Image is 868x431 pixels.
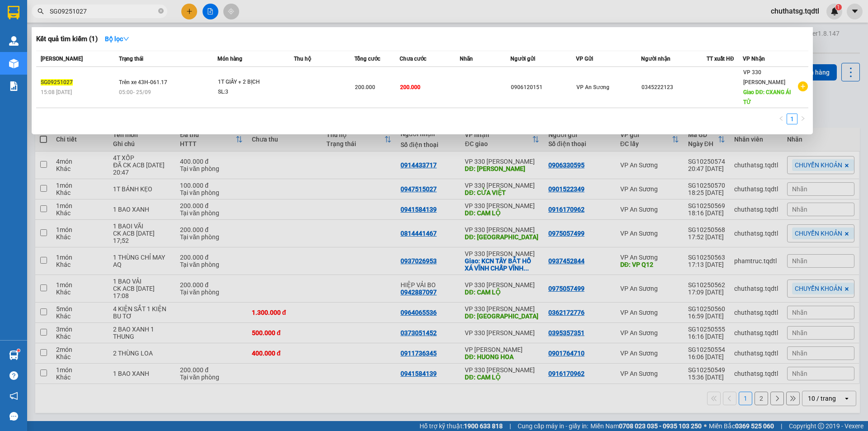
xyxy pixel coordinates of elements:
img: logo-vxr [8,6,19,19]
img: warehouse-icon [9,36,19,46]
span: VP An Sương [576,84,609,90]
img: warehouse-icon [9,350,19,360]
span: 05:00 - 25/09 [119,89,151,95]
span: Chưa cước [400,56,426,62]
span: right [800,116,806,121]
span: Thu hộ [294,56,311,62]
input: Tìm tên, số ĐT hoặc mã đơn [50,6,156,16]
button: Bộ lọcdown [98,32,137,46]
li: Next Page [797,114,808,124]
a: 1 [787,114,797,124]
button: right [797,114,808,124]
span: Người gửi [510,56,535,62]
span: Tổng cước [354,56,380,62]
h3: Kết quả tìm kiếm ( 1 ) [36,34,98,44]
img: warehouse-icon [9,59,19,68]
div: 0906120151 [511,83,576,92]
li: Previous Page [776,114,787,124]
span: 15:08 [DATE] [41,89,72,95]
span: left [778,116,784,121]
button: left [776,114,787,124]
span: down [123,36,129,42]
span: TT xuất HĐ [707,56,734,62]
span: 200.000 [355,84,375,90]
span: close-circle [158,7,164,16]
span: Trạng thái [119,56,143,62]
strong: Bộ lọc [105,35,129,43]
span: 200.000 [400,84,420,90]
span: Người nhận [641,56,670,62]
div: 1T GIẤY + 2 BỊCH [218,77,286,87]
span: close-circle [158,8,164,14]
span: plus-circle [798,81,808,91]
span: Món hàng [217,56,242,62]
div: SL: 3 [218,87,286,97]
span: notification [9,392,18,400]
img: solution-icon [9,81,19,91]
span: search [38,8,44,14]
span: Trên xe 43H-061.17 [119,79,167,85]
sup: 1 [17,349,20,352]
span: SG09251027 [41,79,73,85]
li: 1 [787,114,797,124]
span: [PERSON_NAME] [41,56,83,62]
span: question-circle [9,371,18,380]
span: Giao DĐ: CXANG ÁI TỬ [743,89,791,105]
span: VP Gửi [576,56,593,62]
span: VP 330 [PERSON_NAME] [743,69,785,85]
span: VP Nhận [743,56,765,62]
div: 0345222123 [642,83,706,92]
span: Nhãn [460,56,473,62]
span: message [9,412,18,421]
